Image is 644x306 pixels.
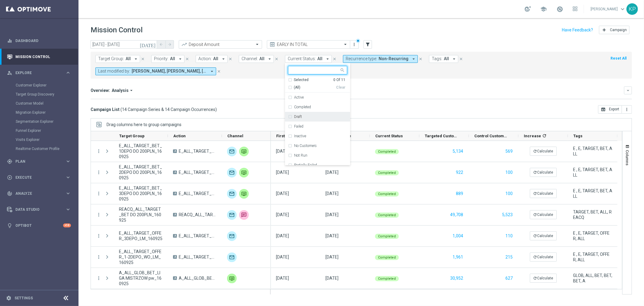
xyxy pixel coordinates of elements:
[625,150,630,165] span: Columns
[227,134,243,138] span: Channel
[96,170,101,175] button: more_vert
[271,226,617,247] div: Press SPACE to select this row.
[602,28,607,32] i: add
[505,275,513,282] button: 627
[181,41,187,47] i: trending_up
[530,147,557,156] button: refreshCalculate
[452,253,464,261] button: 1,961
[259,56,264,61] span: All
[474,134,508,138] span: Control Customers
[7,54,71,59] button: Mission Control
[140,42,156,47] i: [DATE]
[325,170,338,175] div: 16 Sep 2025, Tuesday
[294,154,307,157] label: Not Run
[132,69,207,74] span: [PERSON_NAME], [PERSON_NAME], [PERSON_NAME]
[15,71,65,75] span: Explore
[7,38,71,43] button: equalizer Dashboard
[429,55,458,63] button: Tags: All arrow_drop_down
[227,189,237,199] img: Optimail
[7,207,71,212] div: Data Studio keyboard_arrow_right
[276,212,289,217] div: 16 Sep 2025, Tuesday
[96,212,101,217] button: more_vert
[455,190,464,197] button: 889
[375,148,399,154] colored-tag: Completed
[505,190,513,197] button: 100
[590,5,626,14] a: [PERSON_NAME]keyboard_arrow_down
[332,57,337,61] i: close
[294,96,304,99] label: Active
[227,210,237,220] div: Optimail
[573,209,612,220] span: TARGET, BET, ALL, REACQ
[16,126,78,135] div: Funnel Explorer
[16,108,78,117] div: Migration Explorer
[294,115,302,119] label: Draft
[110,88,136,93] button: Analysis arrow_drop_down
[196,55,228,63] button: Action: All arrow_drop_down
[501,211,513,219] button: 5,523
[65,174,71,180] i: keyboard_arrow_right
[271,204,617,226] div: Press SPACE to select this row.
[451,56,457,62] i: arrow_drop_down
[294,85,300,90] span: (All)
[7,38,12,44] i: equalizer
[375,212,399,218] colored-tag: Completed
[624,86,632,94] button: keyboard_arrow_down
[7,70,65,76] div: Explore
[533,191,537,196] i: refresh
[91,247,271,268] div: Press SPACE to select this row.
[411,56,416,62] i: arrow_drop_down
[173,192,177,195] span: A
[505,169,513,176] button: 100
[168,42,172,47] i: arrow_forward
[352,42,357,47] i: more_vert
[96,233,101,239] button: more_vert
[173,213,177,216] span: A
[239,147,249,156] img: Private message
[221,56,226,62] i: arrow_drop_down
[333,77,345,83] div: 0 Of 11
[573,188,612,199] span: E , E, TARGET, BET, ALL
[276,191,289,196] div: 16 Sep 2025, Tuesday
[7,159,12,164] i: gps_fixed
[95,67,216,75] button: Last modified by: [PERSON_NAME], [PERSON_NAME], [PERSON_NAME] arrow_drop_down
[7,175,71,180] div: play_circle_outline Execute keyboard_arrow_right
[7,175,65,180] div: Execute
[227,147,237,156] div: Optimail
[184,56,190,62] button: close
[91,26,143,34] h1: Mission Control
[239,168,249,177] img: Private message
[7,49,71,65] div: Mission Control
[65,158,71,164] i: keyboard_arrow_right
[562,28,593,32] input: Have Feedback?
[573,146,612,157] span: E , E, TARGET, BET, ALL
[15,49,71,65] a: Mission Control
[524,134,541,138] span: Increase
[217,69,221,73] i: close
[444,56,449,61] span: All
[7,217,71,233] div: Optibot
[173,276,177,280] span: A
[98,56,124,61] span: Target Group:
[7,175,12,180] i: play_circle_outline
[16,137,63,142] a: Visits Explorer
[227,274,237,283] img: Private message
[452,148,464,155] button: 5,134
[288,93,347,102] div: Active
[271,162,617,183] div: Press SPACE to select this row.
[379,56,409,61] span: Non-Recurring
[294,77,309,83] div: Selected
[533,170,537,174] i: refresh
[16,128,63,133] a: Funnel Explorer
[432,56,442,61] span: Tags:
[140,56,146,62] button: close
[274,56,279,62] button: close
[375,191,399,197] colored-tag: Completed
[65,70,71,76] i: keyboard_arrow_right
[133,56,139,62] i: arrow_drop_down
[119,230,163,241] span: E_ALL_TARGET_OFFER_3DEPO_LM_160925
[157,40,165,49] button: arrow_back
[351,41,357,48] button: more_vert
